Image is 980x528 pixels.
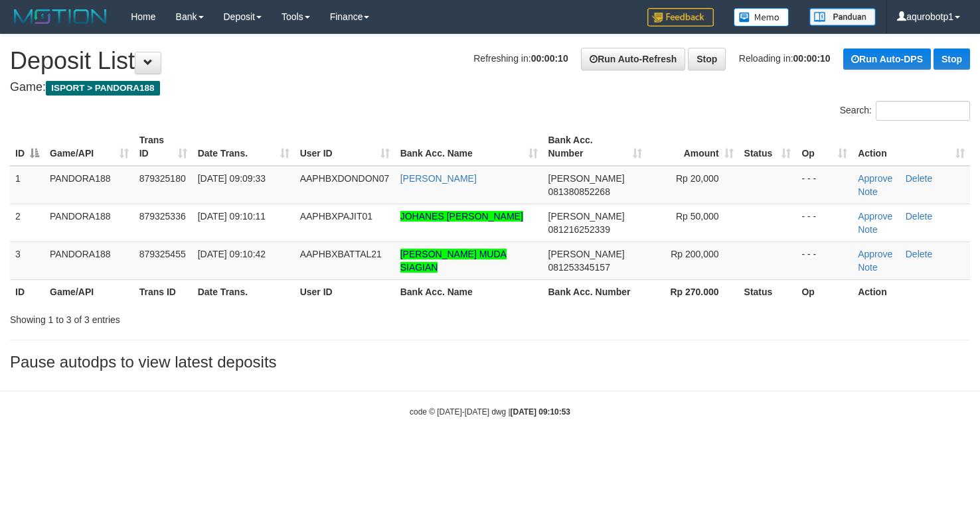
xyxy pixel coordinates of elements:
th: ID: activate to sort column descending [10,128,44,166]
a: Delete [906,211,932,222]
a: Approve [858,173,892,184]
strong: 00:00:10 [793,53,831,64]
span: ISPORT > PANDORA188 [46,81,160,96]
span: 879325336 [139,211,186,222]
th: ID [10,279,44,304]
td: PANDORA188 [44,166,134,204]
span: [PERSON_NAME] [548,211,625,222]
span: Rp 200,000 [671,249,718,259]
span: Copy 081253345157 to clipboard [548,262,610,273]
td: PANDORA188 [44,241,134,279]
td: 3 [10,241,44,279]
img: panduan.png [809,8,876,26]
h1: Deposit List [10,48,970,74]
span: Copy 081216252339 to clipboard [548,224,610,235]
td: - - - [796,204,853,241]
th: Trans ID [134,279,193,304]
span: [PERSON_NAME] [548,249,625,259]
td: PANDORA188 [44,204,134,241]
a: Delete [906,173,932,184]
a: [PERSON_NAME] [400,173,477,184]
th: Op: activate to sort column ascending [796,128,853,166]
a: Approve [858,249,892,259]
img: Feedback.jpg [647,8,714,27]
label: Search: [840,101,970,121]
td: - - - [796,241,853,279]
a: Run Auto-DPS [843,48,931,70]
th: Status: activate to sort column ascending [739,128,797,166]
input: Search: [876,101,970,121]
span: [DATE] 09:10:11 [198,211,266,222]
th: Bank Acc. Name: activate to sort column ascending [395,128,543,166]
th: Bank Acc. Number: activate to sort column ascending [543,128,648,166]
span: AAPHBXBATTAL21 [300,249,382,259]
a: [PERSON_NAME] MUDA SIAGIAN [400,249,507,273]
th: Op [796,279,853,304]
span: AAPHBXDONDON07 [300,173,390,184]
td: - - - [796,166,853,204]
a: JOHANES [PERSON_NAME] [400,211,523,222]
span: Refreshing in: [473,53,568,64]
a: Approve [858,211,892,222]
td: 1 [10,166,44,204]
th: Rp 270.000 [647,279,738,304]
span: AAPHBXPAJIT01 [300,211,372,222]
strong: [DATE] 09:10:53 [511,407,570,417]
a: Note [858,262,878,273]
a: Stop [934,48,970,70]
h3: Pause autodps to view latest deposits [10,354,970,371]
th: Bank Acc. Number [543,279,648,304]
span: Rp 20,000 [676,173,719,184]
th: Trans ID: activate to sort column ascending [134,128,193,166]
th: Game/API [44,279,134,304]
a: Stop [688,48,726,70]
img: Button%20Memo.svg [734,8,789,27]
h4: Game: [10,81,970,94]
span: Rp 50,000 [676,211,719,222]
span: 879325180 [139,173,186,184]
img: MOTION_logo.png [10,7,111,27]
span: 879325455 [139,249,186,259]
th: User ID [295,279,395,304]
a: Run Auto-Refresh [581,48,685,70]
th: User ID: activate to sort column ascending [295,128,395,166]
a: Note [858,186,878,197]
div: Showing 1 to 3 of 3 entries [10,308,398,326]
span: [DATE] 09:09:33 [198,173,266,184]
span: Copy 081380852268 to clipboard [548,186,610,197]
th: Date Trans.: activate to sort column ascending [193,128,295,166]
td: 2 [10,204,44,241]
strong: 00:00:10 [531,53,568,64]
span: Reloading in: [739,53,831,64]
th: Date Trans. [193,279,295,304]
th: Amount: activate to sort column ascending [647,128,738,166]
th: Game/API: activate to sort column ascending [44,128,134,166]
th: Bank Acc. Name [395,279,543,304]
a: Note [858,224,878,235]
a: Delete [906,249,932,259]
span: [PERSON_NAME] [548,173,625,184]
th: Action: activate to sort column ascending [853,128,970,166]
th: Status [739,279,797,304]
span: [DATE] 09:10:42 [198,249,266,259]
small: code © [DATE]-[DATE] dwg | [410,407,570,417]
th: Action [853,279,970,304]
